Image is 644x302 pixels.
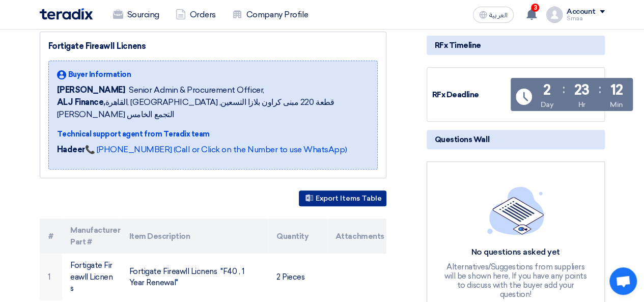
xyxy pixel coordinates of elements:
div: Min [610,99,623,110]
div: : [563,80,565,98]
div: 12 [610,83,623,97]
div: RFx Timeline [427,36,605,55]
div: : [598,80,601,98]
div: Alternatives/Suggestions from suppliers will be shown here, If you have any points to discuss wit... [441,262,590,299]
td: 1 [40,254,63,300]
button: العربية [473,7,514,23]
span: القاهرة, [GEOGRAPHIC_DATA] ,قطعة 220 مبنى كراون بلازا التسعين [PERSON_NAME] التجمع الخامس [57,96,369,121]
td: 2 Pieces [268,254,327,300]
div: Day [540,99,553,110]
img: profile_test.png [546,7,563,23]
span: العربية [489,12,508,19]
div: 23 [574,83,589,97]
b: ALJ Finance, [57,97,105,107]
button: Export Items Table [299,190,386,206]
div: Fortigate Fireawll Licnens [48,40,378,52]
a: 📞 [PHONE_NUMBER] (Call or Click on the Number to use WhatsApp) [85,145,347,154]
th: Item Description [121,218,268,254]
div: Account [567,8,596,16]
span: 3 [531,4,539,12]
td: Fortigate Fireawll Licnens [62,254,121,300]
strong: Hadeer [57,145,85,154]
a: Sourcing [105,4,167,26]
img: Teradix logo [40,8,93,20]
img: empty_state_list.svg [487,186,544,234]
div: No questions asked yet [441,247,590,258]
div: Open chat [609,267,637,295]
th: Quantity [268,218,327,254]
div: Smaa [567,16,605,21]
a: Orders [167,4,224,26]
div: RFx Deadline [432,89,509,101]
div: 2 [543,83,551,97]
span: [PERSON_NAME] [57,84,125,96]
span: Buyer Information [68,69,131,80]
div: Hr [578,99,585,110]
th: Manufacturer Part # [62,218,121,254]
span: Questions Wall [435,134,489,145]
th: # [40,218,63,254]
a: Company Profile [224,4,317,26]
td: Fortigate Fireawll Licnens "F40 , 1 Year Renewal" [121,254,268,300]
div: Technical support agent from Teradix team [57,129,369,140]
span: Senior Admin & Procurement Officer, [129,84,264,96]
th: Attachments [327,218,386,254]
